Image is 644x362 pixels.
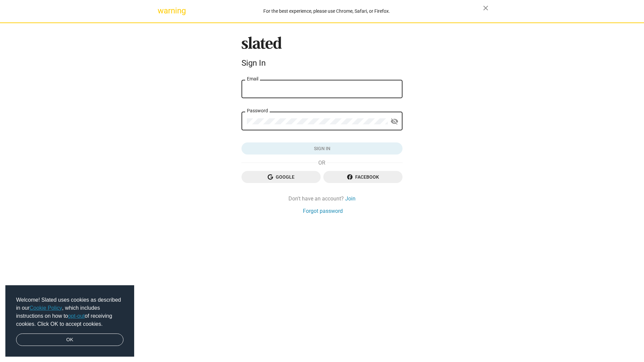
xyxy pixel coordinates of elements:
mat-icon: close [482,4,490,12]
button: Google [241,171,321,183]
div: Don't have an account? [241,195,402,202]
span: Google [247,171,315,183]
span: Welcome! Slated uses cookies as described in our , which includes instructions on how to of recei... [16,296,123,328]
a: dismiss cookie message [16,334,123,346]
mat-icon: warning [158,7,166,15]
span: Facebook [329,171,397,183]
div: cookieconsent [5,285,134,357]
a: opt-out [68,313,85,319]
mat-icon: visibility_off [390,116,398,127]
sl-branding: Sign In [241,37,402,71]
button: Show password [388,115,401,128]
button: Facebook [323,171,402,183]
div: Sign In [241,58,402,68]
a: Forgot password [303,207,343,215]
a: Cookie Policy [30,305,62,311]
div: For the best experience, please use Chrome, Safari, or Firefox. [170,7,483,16]
a: Join [345,195,356,202]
